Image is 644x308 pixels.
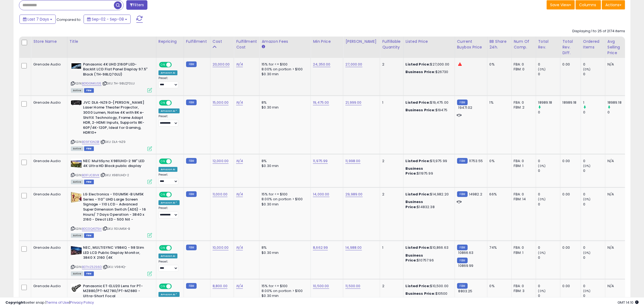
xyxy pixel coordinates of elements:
[82,140,100,144] a: B09F1GN2B1
[82,265,102,269] a: B07HZ5256D
[406,100,430,105] b: Listed Price:
[186,61,197,67] small: FBM
[158,206,180,218] div: Preset:
[71,271,83,276] span: All listings currently available for purchase on Amazon
[158,167,177,172] div: Amazon AI
[160,246,166,250] span: ON
[538,255,560,260] div: 0
[457,39,485,50] div: Current Buybox Price
[262,202,306,207] div: $0.30 min
[262,245,306,250] div: 8%
[126,0,147,10] button: Filters
[160,192,166,197] span: ON
[83,62,149,78] b: Panasonic 4K UHD 2160P LED-Backlit LCD Flat Panel Display 97.5" Black (TH-98LQ70LU)
[563,245,577,250] div: 0.00
[514,192,532,197] div: FBA: 0
[71,62,82,70] img: 51o5lPg6C0L._SL40_.jpg
[345,283,360,289] a: 11,500.00
[406,166,423,176] b: Business Price:
[514,105,532,110] div: FBM: 2
[82,173,100,178] a: B01FUC8IVK
[84,180,94,184] span: FBM
[382,39,401,50] div: Fulfillable Quantity
[158,76,180,89] div: Preset:
[28,17,49,22] span: Last 7 Days
[236,100,243,105] a: N/A
[313,158,328,164] a: 11,975.99
[262,44,265,49] small: Amazon Fees.
[406,70,451,74] div: $26730
[213,245,229,250] a: 10,000.00
[538,39,558,50] div: Total Rev.
[457,191,468,197] small: FBM
[158,254,177,258] div: Amazon AI
[83,245,149,262] b: NEC, MULTISYNC V984Q - 98 Slim LED LCD Public Display Monitor, 3840 X 2160 (4K
[158,109,180,113] div: Amazon AI *
[313,39,341,44] div: Min Price
[583,110,605,115] div: 0
[33,159,63,163] div: Grenade Audio
[563,39,579,56] div: Total Rev. Diff.
[213,192,227,197] a: 11,000.00
[158,39,181,44] div: Repricing
[607,284,625,289] div: N/A
[262,197,306,202] div: 8.00% on portion > $100
[469,158,483,163] span: 11753.55
[262,284,306,289] div: 15% for <= $100
[576,0,601,9] button: Columns
[33,62,63,67] div: Grenade Audio
[457,245,468,250] small: FBM
[213,39,232,44] div: Cost
[538,289,546,293] small: (0%)
[71,159,82,169] img: 51VBnZM5NYL._SL40_.jpg
[262,62,306,67] div: 15% for <= $100
[406,245,451,250] div: $10,866.63
[538,110,560,115] div: 0
[158,200,180,205] div: Amazon AI *
[171,62,180,67] span: OFF
[563,62,577,67] div: 0.00
[262,67,306,72] div: 8.00% on portion > $100
[186,100,197,105] small: FBM
[538,202,560,207] div: 0
[547,0,575,9] button: Save View
[345,39,378,44] div: [PERSON_NAME]
[262,72,306,77] div: $0.30 min
[607,245,625,250] div: N/A
[514,289,532,293] div: FBM: 3
[406,291,435,296] b: Business Price:
[514,197,532,202] div: FBM: 14
[345,158,360,164] a: 11,998.00
[102,81,135,86] span: | SKU: TH-98LQ70LU
[158,70,177,75] div: Amazon AI
[406,62,430,67] b: Listed Price:
[514,163,532,168] div: FBM: 1
[406,100,451,105] div: $19,475.00
[236,39,257,50] div: Fulfillment Cost
[262,250,306,255] div: $0.30 min
[607,110,629,115] div: 0
[514,284,532,289] div: FBA: 0
[382,192,399,197] div: 2
[236,283,243,289] a: N/A
[71,88,83,93] span: All listings currently available for purchase on Amazon
[607,159,625,163] div: N/A
[406,69,435,74] b: Business Price:
[70,39,154,44] div: Title
[84,15,131,24] button: Sep-02 - Sep-08
[458,289,473,294] span: 8803.25
[103,227,130,231] span: | SKU: 110UM5K-B
[171,284,180,289] span: OFF
[213,100,229,105] a: 15,000.00
[160,100,166,105] span: ON
[82,227,102,231] a: B0CGQ4ST5H
[406,253,423,263] b: Business Price:
[607,39,627,56] div: Avg Selling Price
[5,300,94,305] div: seller snap | |
[71,180,83,184] span: All listings currently available for purchase on Amazon
[313,62,330,67] a: 24,350.00
[406,192,430,197] b: Listed Price:
[345,245,362,250] a: 14,988.00
[262,163,306,168] div: $0.30 min
[158,114,180,127] div: Preset:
